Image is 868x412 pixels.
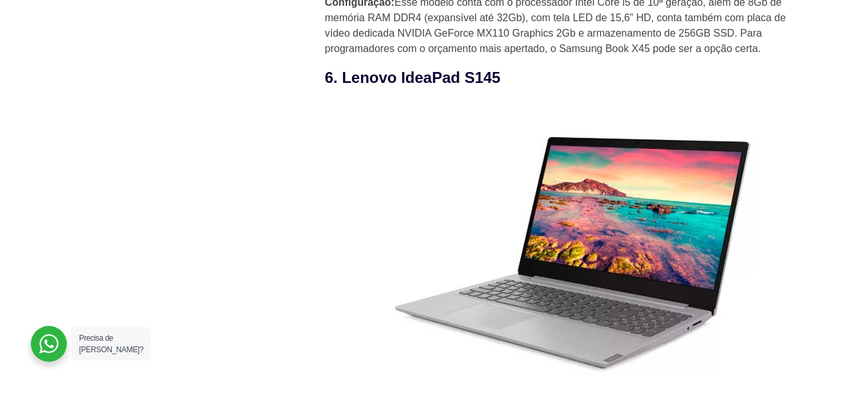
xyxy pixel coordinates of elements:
span: Precisa de [PERSON_NAME]? [79,334,143,354]
h3: 6. Lenovo IdeaPad S145 [325,66,813,89]
iframe: Chat Widget [804,350,868,412]
div: Widget de chat [804,350,868,412]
